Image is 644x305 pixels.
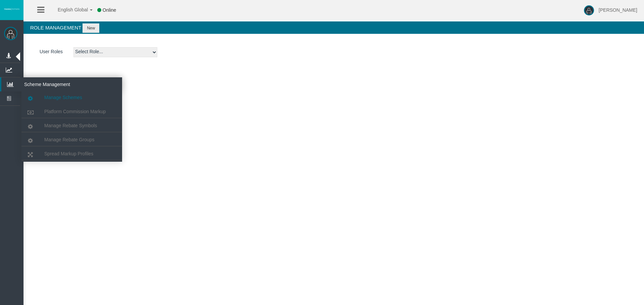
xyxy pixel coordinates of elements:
[599,7,637,13] span: [PERSON_NAME]
[584,5,594,15] img: user-image
[21,120,122,132] a: Manage Rebate Symbols
[103,7,116,13] span: Online
[44,151,93,156] span: Spread Markup Profiles
[21,91,122,103] a: Manage Schemes
[19,77,85,91] span: Scheme Management
[49,7,88,12] span: English Global
[3,8,20,10] img: logo.svg
[30,48,72,56] label: User Roles
[1,77,122,91] a: Scheme Management
[21,134,122,146] a: Manage Rebate Groups
[21,148,122,160] a: Spread Markup Profiles
[44,109,106,114] span: Platform Commission Markup
[44,95,82,100] span: Manage Schemes
[30,25,81,30] span: Role Management
[83,23,99,33] button: New
[44,123,97,128] span: Manage Rebate Symbols
[21,105,122,118] a: Platform Commission Markup
[44,137,94,142] span: Manage Rebate Groups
